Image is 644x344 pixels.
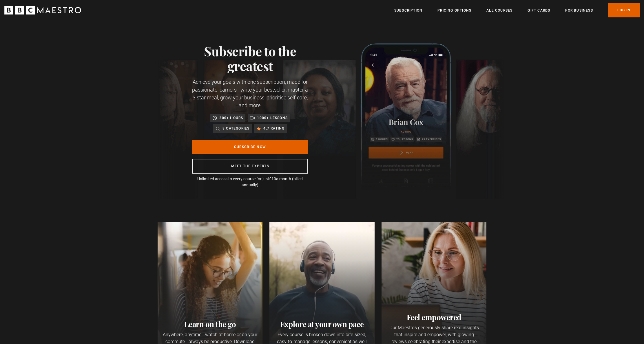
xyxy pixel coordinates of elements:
span: £10 [269,176,276,181]
h2: Feel empowered [386,313,482,322]
h2: Explore at your own pace [274,320,370,329]
a: Subscription [394,8,422,13]
a: Log In [608,3,640,17]
h2: Learn on the go [162,320,258,329]
h1: Subscribe to the greatest [192,43,308,73]
nav: Primary [394,3,640,17]
a: Subscribe Now [192,140,308,154]
a: All Courses [486,8,512,13]
p: 1000+ lessons [257,115,288,121]
p: 200+ hours [219,115,243,121]
a: Meet the experts [192,159,308,174]
p: 4.7 rating [263,125,284,131]
svg: BBC Maestro [4,6,81,14]
a: Pricing Options [437,8,471,13]
a: For business [565,8,593,13]
a: Gift Cards [528,8,550,13]
p: 8 categories [222,125,249,131]
p: Achieve your goals with one subscription, made for passionate learners - write your bestseller, m... [192,78,308,109]
p: Unlimited access to every course for just a month (billed annually) [192,176,308,188]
